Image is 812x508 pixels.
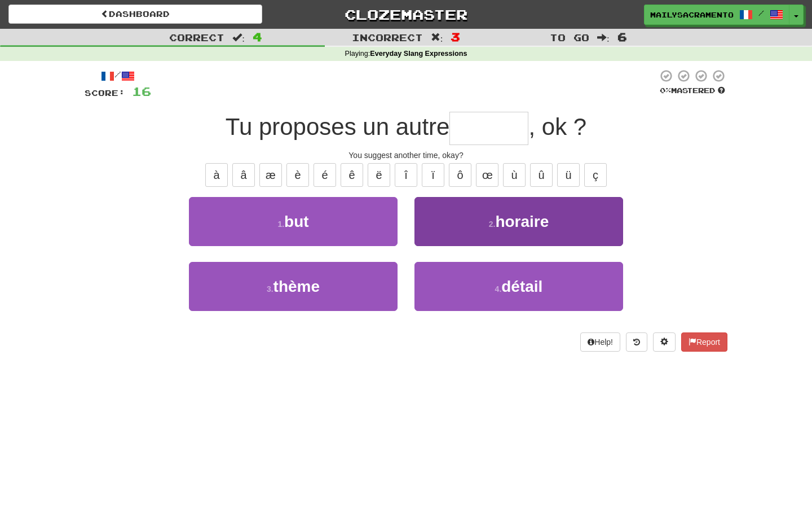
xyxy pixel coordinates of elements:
span: Incorrect [352,32,423,43]
button: æ [259,163,282,187]
button: ë [368,163,390,187]
button: Help! [580,332,620,352]
small: 4 . [495,284,502,294]
button: 2.horaire [414,197,623,246]
span: 16 [132,84,151,98]
small: 2 . [489,220,496,229]
span: To go [550,32,589,43]
span: / [758,9,764,17]
button: û [530,163,553,187]
button: ç [584,163,607,187]
button: ù [503,163,526,187]
span: : [232,33,245,42]
span: but [284,213,309,230]
span: , ok ? [528,113,586,140]
button: 1.but [189,197,398,246]
button: ê [341,163,363,187]
button: ô [449,163,471,187]
div: You suggest another time, okay? [85,150,727,161]
button: ï [422,163,444,187]
button: Round history (alt+y) [626,332,647,352]
strong: Everyday Slang Expressions [370,50,467,58]
button: 4.détail [414,262,623,311]
button: é [314,163,336,187]
div: / [85,69,151,83]
span: détail [501,278,542,295]
a: Dashboard [8,5,262,24]
button: â [232,163,255,187]
a: mailysacramento / [644,5,789,25]
button: Report [681,332,727,352]
div: Mastered [657,86,727,96]
span: : [597,33,610,42]
button: 3.thème [189,262,398,311]
span: 4 [253,30,262,43]
span: Tu proposes un autre [226,113,450,140]
button: à [205,163,228,187]
span: 6 [617,30,627,43]
span: mailysacramento [650,10,734,20]
span: thème [273,278,320,295]
button: œ [476,163,498,187]
span: : [431,33,443,42]
button: î [395,163,417,187]
small: 1 . [277,220,284,229]
button: ü [557,163,580,187]
small: 3 . [267,284,273,294]
span: horaire [495,213,549,230]
button: è [286,163,309,187]
span: Score: [85,88,125,98]
span: Correct [169,32,224,43]
a: Clozemaster [279,5,533,24]
span: 3 [451,30,460,43]
span: 0 % [660,86,671,95]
